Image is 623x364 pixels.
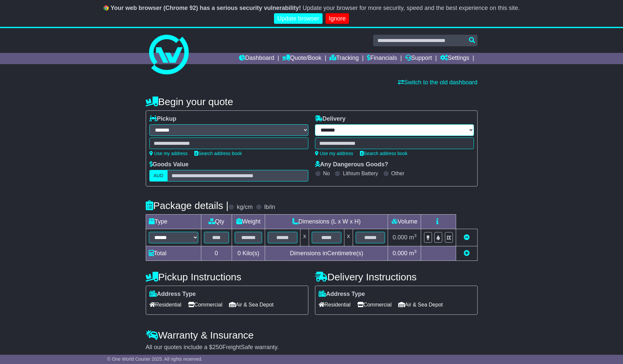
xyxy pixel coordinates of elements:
label: No [323,170,330,177]
td: Dimensions in Centimetre(s) [265,246,388,261]
a: Quote/Book [282,53,321,64]
label: Address Type [149,291,196,298]
a: Use my address [315,151,353,156]
span: Residential [319,300,351,310]
span: m [409,234,417,241]
h4: Warranty & Insurance [146,330,478,341]
a: Dashboard [239,53,274,64]
a: Remove this item [464,234,470,241]
label: AUD [149,170,168,182]
span: 0.000 [393,250,408,257]
h4: Package details | [146,200,229,211]
td: Volume [388,215,421,229]
sup: 3 [414,249,417,254]
b: Your web browser (Chrome 92) has a serious security vulnerability! [111,5,301,11]
a: Settings [440,53,469,64]
label: Delivery [315,115,346,123]
a: Add new item [464,250,470,257]
div: All our quotes include a $ FreightSafe warranty. [146,344,478,351]
td: Qty [201,215,232,229]
h4: Pickup Instructions [146,271,308,282]
label: kg/cm [237,204,253,211]
td: Total [146,246,201,261]
span: 250 [213,344,222,350]
a: Tracking [330,53,359,64]
label: Lithium Battery [343,170,378,177]
td: Kilo(s) [232,246,265,261]
td: Type [146,215,201,229]
a: Update browser [274,13,323,24]
span: Commercial [188,300,222,310]
h4: Delivery Instructions [315,271,478,282]
a: Switch to the old dashboard [398,79,477,86]
label: Pickup [149,115,176,123]
label: lb/in [264,204,275,211]
td: Dimensions (L x W x H) [265,215,388,229]
a: Use my address [149,151,188,156]
h4: Begin your quote [146,96,478,107]
span: Commercial [357,300,392,310]
a: Support [405,53,432,64]
a: Financials [367,53,397,64]
label: Other [391,170,405,177]
label: Any Dangerous Goods? [315,161,388,168]
span: Residential [149,300,181,310]
td: x [300,229,309,246]
span: Air & Sea Depot [398,300,443,310]
td: Weight [232,215,265,229]
label: Goods Value [149,161,189,168]
span: 0 [237,250,241,257]
a: Ignore [326,13,349,24]
td: x [344,229,353,246]
label: Address Type [319,291,365,298]
span: Air & Sea Depot [229,300,274,310]
span: © One World Courier 2025. All rights reserved. [107,356,203,362]
span: Update your browser for more security, speed and the best experience on this site. [302,5,520,11]
td: 0 [201,246,232,261]
a: Search address book [194,151,242,156]
span: m [409,250,417,257]
span: 0.000 [393,234,408,241]
a: Search address book [360,151,408,156]
sup: 3 [414,233,417,238]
